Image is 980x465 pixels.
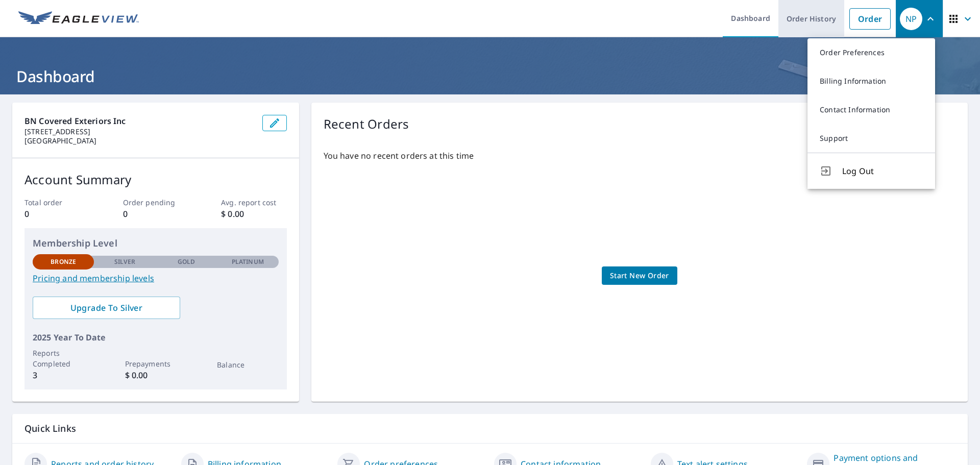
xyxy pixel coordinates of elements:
[41,302,172,313] span: Upgrade To Silver
[221,197,286,208] p: Avg. report cost
[51,257,76,266] p: Bronze
[24,170,287,189] p: Account Summary
[114,257,136,266] p: Silver
[33,331,279,344] p: 2025 Year To Date
[324,115,409,133] p: Recent Orders
[24,127,254,136] p: [STREET_ADDRESS]
[807,67,935,95] a: Billing Information
[125,369,186,381] p: $ 0.00
[24,197,90,208] p: Total order
[232,257,264,266] p: Platinum
[33,272,279,284] a: Pricing and membership levels
[24,115,254,127] p: BN Covered Exteriors inc
[602,266,677,285] a: Start New Order
[24,136,254,145] p: [GEOGRAPHIC_DATA]
[33,348,94,369] p: Reports Completed
[33,297,180,319] a: Upgrade To Silver
[842,165,923,177] span: Log Out
[33,236,279,250] p: Membership Level
[900,8,922,30] div: NP
[849,8,891,30] a: Order
[178,257,195,266] p: Gold
[807,153,935,189] button: Log Out
[807,124,935,153] a: Support
[807,95,935,124] a: Contact Information
[807,38,935,67] a: Order Preferences
[125,358,186,369] p: Prepayments
[610,270,669,282] span: Start New Order
[221,208,286,220] p: $ 0.00
[324,150,955,162] p: You have no recent orders at this time
[12,66,968,87] h1: Dashboard
[217,359,278,370] p: Balance
[24,422,955,435] p: Quick Links
[123,208,188,220] p: 0
[18,11,139,27] img: EV Logo
[33,369,94,381] p: 3
[123,197,188,208] p: Order pending
[24,208,90,220] p: 0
